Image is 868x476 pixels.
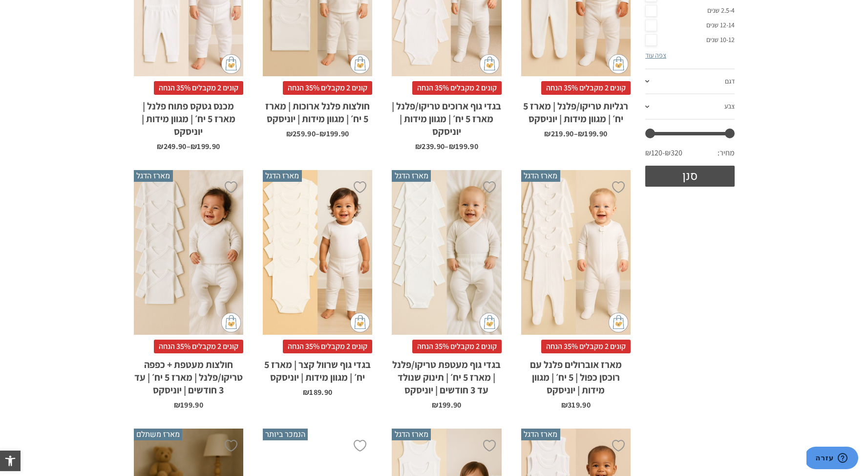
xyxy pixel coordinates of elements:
img: cat-mini-atc.png [609,313,628,332]
span: קונים 2 מקבלים 35% הנחה [541,340,631,353]
bdi: 199.90 [191,141,220,151]
button: סנן [645,166,735,187]
span: ₪320 [665,148,682,158]
span: ₪ [286,129,293,139]
a: 10-12 שנים [645,33,735,47]
span: מארז הדגל [263,170,302,182]
span: מארז הדגל [392,429,431,440]
span: קונים 2 מקבלים 35% הנחה [154,340,243,353]
h2: מארז אוברולים פלנל עם רוכסן כפול | 5 יח׳ | מגוון מידות | יוניסקס [521,353,631,396]
bdi: 259.90 [286,129,316,139]
span: מארז הדגל [521,429,560,440]
a: 12-14 שנים [645,18,735,33]
a: צבע [645,94,735,120]
span: – [574,130,578,138]
h2: בגדי גוף ארוכים טריקו/פלנל | מארז 5 יח׳ | מגוון מידות | יוניסקס [392,95,501,138]
span: קונים 2 מקבלים 35% הנחה [283,340,372,353]
span: ₪ [561,400,568,410]
span: קונים 2 מקבלים 35% הנחה [541,81,631,95]
a: דגם [645,69,735,95]
span: קונים 2 מקבלים 35% הנחה [412,81,502,95]
bdi: 239.90 [415,141,445,151]
span: ₪120 [645,148,665,158]
bdi: 199.90 [319,129,349,139]
a: מארז הדגל מארז אוברולים פלנל עם רוכסן כפול | 5 יח׳ | מגוון מידות | יוניסקס קונים 2 מקבלים 35% הנח... [521,170,631,409]
span: קונים 2 מקבלים 35% הנחה [283,81,372,95]
span: – [187,143,191,151]
div: מחיר: — [645,145,735,166]
bdi: 199.90 [578,129,607,139]
span: מארז משתלם [134,429,182,440]
span: מארז הדגל [392,170,431,182]
bdi: 199.90 [449,141,478,151]
span: – [445,143,448,151]
span: קונים 2 מקבלים 35% הנחה [412,340,502,353]
a: צפה עוד [645,51,666,60]
img: cat-mini-atc.png [609,54,628,74]
h2: בגדי גוף שרוול קצר | מארז 5 יח׳ | מגוון מידות | יוניסקס [263,353,372,384]
h2: חולצות מעטפת + כפפה טריקו/פלנל | מארז 5 יח׳ | עד 3 חודשים | יוניסקס [134,353,243,396]
img: cat-mini-atc.png [221,54,241,74]
a: מארז הדגל בגדי גוף מעטפת טריקו/פלנל | מארז 5 יח׳ | תינוק שנולד עד 3 חודשים | יוניסקס קונים 2 מקבל... [392,170,501,409]
bdi: 249.90 [157,141,186,151]
iframe: פותח יישומון שאפשר לשוחח בו בצ'אט עם אחד הנציגים שלנו [806,447,858,471]
a: מארז הדגל חולצות מעטפת + כפפה טריקו/פלנל | מארז 5 יח׳ | עד 3 חודשים | יוניסקס קונים 2 מקבלים 35% ... [134,170,243,409]
bdi: 199.90 [432,400,461,410]
h2: בגדי גוף מעטפת טריקו/פלנל | מארז 5 יח׳ | תינוק שנולד עד 3 חודשים | יוניסקס [392,353,501,396]
img: cat-mini-atc.png [350,313,370,332]
img: cat-mini-atc.png [480,313,499,332]
h2: רגליות טריקו/פלנל | מארז 5 יח׳ | מגוון מידות | יוניסקס [521,95,631,125]
img: cat-mini-atc.png [480,54,499,74]
span: ₪ [432,400,438,410]
span: ₪ [449,141,455,151]
span: הנמכר ביותר [263,429,308,440]
span: מארז הדגל [521,170,560,182]
img: cat-mini-atc.png [221,313,241,332]
bdi: 199.90 [174,400,203,410]
span: ₪ [415,141,422,151]
span: ₪ [319,129,326,139]
span: ₪ [578,129,584,139]
h2: חולצות פלנל ארוכות | מארז 5 יח׳ | מגוון מידות | יוניסקס [263,95,372,125]
bdi: 189.90 [303,387,332,397]
span: ₪ [303,387,309,397]
a: 2.5-4 שנים [645,3,735,18]
span: ₪ [544,129,550,139]
span: – [316,130,319,138]
img: cat-mini-atc.png [350,54,370,74]
h2: מכנס גטקס פתוח פלנל | מארז 5 יח׳ | מגוון מידות | יוניסקס [134,95,243,138]
span: קונים 2 מקבלים 35% הנחה [154,81,243,95]
a: מארז הדגל בגדי גוף שרוול קצר | מארז 5 יח׳ | מגוון מידות | יוניסקס קונים 2 מקבלים 35% הנחהבגדי גוף... [263,170,372,396]
bdi: 319.90 [561,400,591,410]
span: ₪ [174,400,180,410]
span: ₪ [191,141,197,151]
span: ₪ [157,141,163,151]
span: מארז הדגל [134,170,173,182]
bdi: 219.90 [544,129,573,139]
